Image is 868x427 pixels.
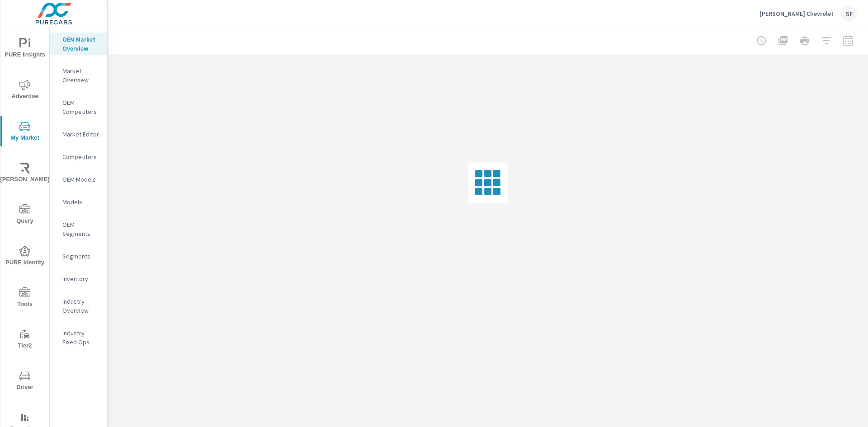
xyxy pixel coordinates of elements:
p: OEM Models [62,175,100,184]
div: SF [841,5,857,22]
div: OEM Segments [50,218,107,240]
div: Market Editor [50,127,107,141]
div: Industry Overview [50,295,107,317]
div: Competitors [50,150,107,164]
p: [PERSON_NAME] Chevrolet [759,9,834,18]
p: OEM Segments [62,220,100,238]
div: Market Overview [50,64,107,87]
p: Market Overview [62,66,100,84]
span: PURE Identity [3,246,47,268]
p: Competitors [62,152,100,161]
span: [PERSON_NAME] [3,163,47,185]
span: Driver [3,371,47,393]
div: Models [50,195,107,209]
p: Industry Overview [62,297,100,315]
p: Models [62,197,100,206]
div: OEM Models [50,173,107,186]
span: My Market [3,121,47,143]
span: Tier2 [3,329,47,351]
p: Market Editor [62,130,100,139]
div: OEM Competitors [50,96,107,118]
span: Advertise [3,80,47,102]
p: OEM Competitors [62,98,100,116]
div: Segments [50,249,107,263]
p: OEM Market Overview [62,35,100,53]
p: Industry Fixed Ops [62,328,100,347]
p: Segments [62,252,100,261]
p: Inventory [62,274,100,283]
span: PURE Insights [3,38,47,60]
div: Inventory [50,272,107,286]
div: Industry Fixed Ops [50,326,107,349]
span: Tools [3,287,47,310]
div: OEM Market Overview [50,33,107,55]
span: Query [3,204,47,226]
